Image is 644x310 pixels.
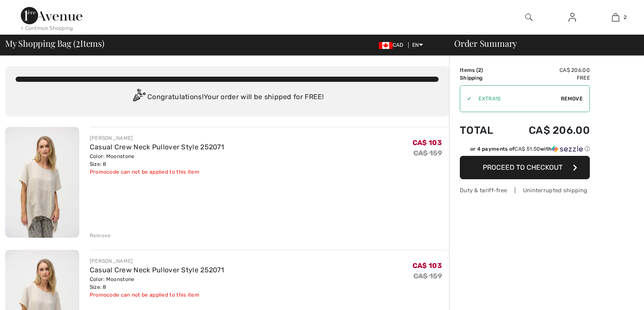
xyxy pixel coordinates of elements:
td: Items ( ) [460,66,506,74]
img: Casual Crew Neck Pullover Style 252071 [5,127,79,238]
span: Proceed to Checkout [483,163,563,171]
div: Promocode can not be applied to this item [90,291,224,299]
span: My Shopping Bag ( Items) [5,39,104,48]
span: CAD [379,42,407,48]
img: Canadian Dollar [379,42,393,49]
td: Total [460,116,506,145]
div: Remove [90,232,111,239]
input: Promo code [472,86,561,112]
div: ✔ [460,95,472,103]
s: CA$ 159 [413,272,442,280]
div: [PERSON_NAME] [90,134,224,142]
img: My Bag [612,12,619,23]
div: or 4 payments ofCA$ 51.50withSezzle Click to learn more about Sezzle [460,145,590,156]
img: Sezzle [552,145,583,153]
span: 2 [624,13,627,21]
span: CA$ 103 [413,139,442,147]
a: Sign In [562,12,583,23]
div: Promocode can not be applied to this item [90,168,224,176]
div: Order Summary [444,39,639,48]
a: 2 [594,12,637,23]
span: 2 [76,37,80,48]
span: 2 [478,67,481,73]
s: CA$ 159 [413,149,442,157]
div: < Continue Shopping [21,24,73,32]
a: Casual Crew Neck Pullover Style 252071 [90,266,224,274]
span: CA$ 51.50 [514,146,540,152]
span: Remove [561,95,582,103]
div: or 4 payments of with [470,145,590,153]
img: 1ère Avenue [21,7,82,24]
button: Proceed to Checkout [460,156,590,179]
div: Color: Moonstone Size: 8 [90,275,224,291]
div: Congratulations! Your order will be shipped for FREE! [16,89,439,106]
td: Free [506,74,590,82]
td: Shipping [460,74,506,82]
img: search the website [525,12,533,23]
img: Congratulation2.svg [130,89,147,106]
span: EN [412,42,423,48]
a: Casual Crew Neck Pullover Style 252071 [90,143,224,151]
td: CA$ 206.00 [506,116,590,145]
div: [PERSON_NAME] [90,257,224,265]
div: Color: Moonstone Size: 8 [90,152,224,168]
td: CA$ 206.00 [506,66,590,74]
span: CA$ 103 [413,262,442,270]
div: Duty & tariff-free | Uninterrupted shipping [460,186,590,194]
img: My Info [569,12,576,23]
